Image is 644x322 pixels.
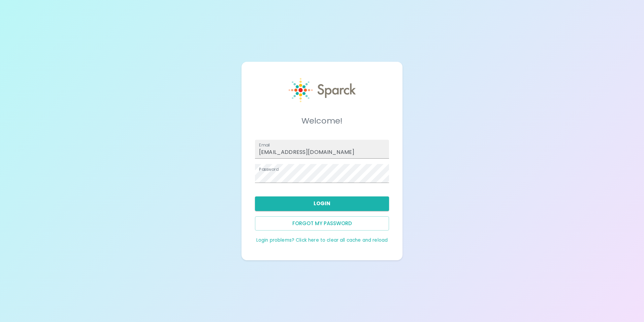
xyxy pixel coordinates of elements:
[255,196,389,211] button: Login
[255,115,389,126] h5: Welcome!
[256,237,388,243] a: Login problems? Click here to clear all cache and reload
[289,78,356,102] img: Sparck logo
[259,166,279,172] label: Password
[259,142,270,148] label: Email
[255,216,389,231] button: Forgot my password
